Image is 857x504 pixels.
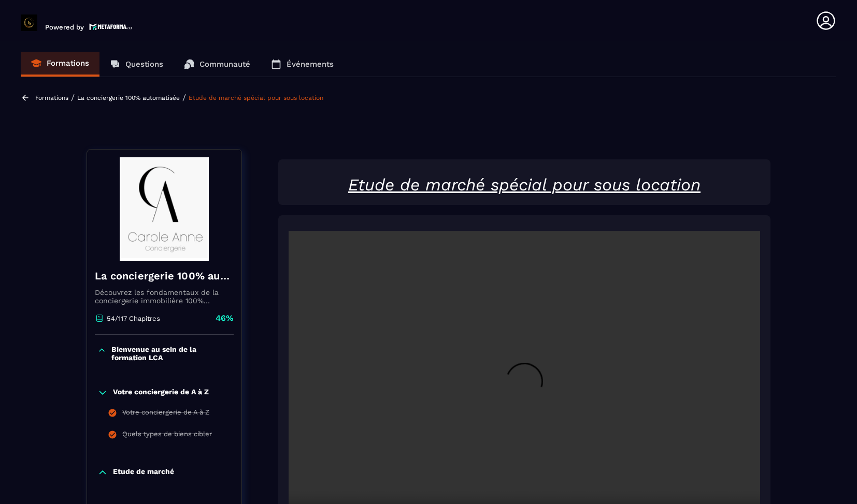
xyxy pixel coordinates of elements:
[95,157,234,261] img: banner
[261,52,344,77] a: Événements
[107,315,160,322] p: 54/117 Chapitres
[95,288,234,305] p: Découvrez les fondamentaux de la conciergerie immobilière 100% automatisée. Cette formation est c...
[21,52,99,77] a: Formations
[122,408,209,420] div: Votre conciergerie de A à Z
[21,14,37,31] img: logo-branding
[174,52,261,77] a: Communauté
[47,58,89,68] p: Formations
[113,388,209,398] p: Votre conciergerie de A à Z
[182,93,186,102] span: /
[122,430,212,441] div: Quels types de biens cibler
[287,60,334,69] p: Événements
[125,60,163,69] p: Questions
[111,345,231,362] p: Bienvenue au sein de la formation LCA
[95,269,234,283] h4: La conciergerie 100% automatisée
[45,23,84,31] p: Powered by
[216,313,234,324] p: 46%
[348,175,701,195] u: Etude de marché spécial pour sous location
[113,467,174,478] p: Etude de marché
[71,93,75,102] span: /
[77,94,180,101] a: La conciergerie 100% automatisée
[35,94,68,101] a: Formations
[99,52,174,77] a: Questions
[199,60,250,69] p: Communauté
[189,94,323,101] a: Etude de marché spécial pour sous location
[89,22,133,31] img: logo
